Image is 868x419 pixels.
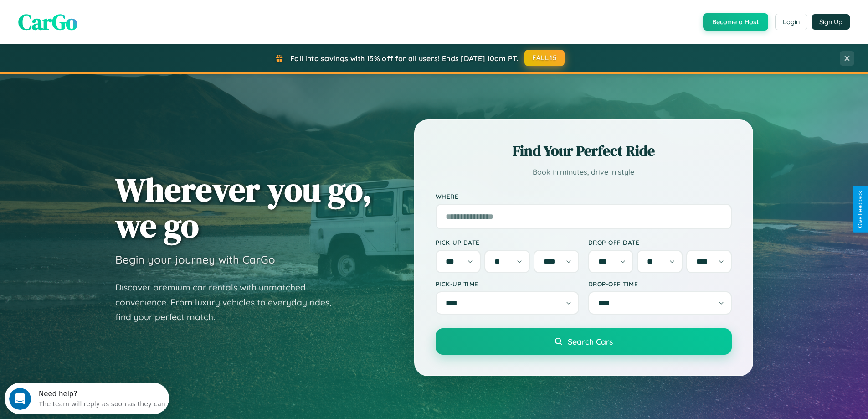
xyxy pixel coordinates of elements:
[436,238,579,246] label: Pick-up Date
[290,54,519,63] span: Fall into savings with 15% off for all users! Ends [DATE] 10am PT.
[588,238,732,246] label: Drop-off Date
[568,336,613,347] span: Search Cars
[34,15,161,25] div: The team will reply as soon as they can
[9,388,31,410] iframe: Intercom live chat
[775,14,807,30] button: Login
[588,280,732,288] label: Drop-off Time
[524,50,565,66] button: FALL15
[857,191,863,228] div: Give Feedback
[436,166,732,179] p: Book in minutes, drive in style
[34,8,161,15] div: Need help?
[436,192,732,200] label: Where
[703,13,768,31] button: Become a Host
[812,14,850,30] button: Sign Up
[436,280,579,288] label: Pick-up Time
[436,328,732,355] button: Search Cars
[115,171,372,243] h1: Wherever you go, we go
[5,383,169,414] iframe: Intercom live chat discovery launcher
[115,280,343,325] p: Discover premium car rentals with unmatched convenience. From luxury vehicles to everyday rides, ...
[115,253,275,266] h3: Begin your journey with CarGo
[18,7,77,37] span: CarGo
[436,141,732,161] h2: Find Your Perfect Ride
[4,4,169,29] div: Open Intercom Messenger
